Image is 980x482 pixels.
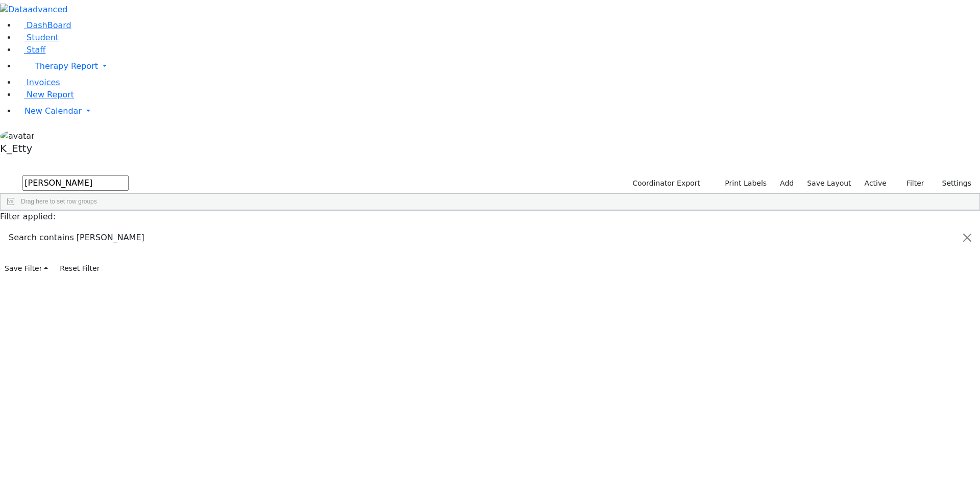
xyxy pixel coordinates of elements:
label: Active [860,175,891,191]
a: Add [775,175,798,191]
button: Save Layout [802,175,855,191]
button: Print Labels [713,175,771,191]
button: Filter [893,175,929,191]
span: DashBoard [27,20,71,30]
span: New Report [27,90,74,99]
button: Settings [929,175,976,191]
span: Student [27,33,59,42]
a: New Report [16,90,74,99]
a: Therapy Report [16,56,980,77]
span: Therapy Report [35,61,98,71]
a: Invoices [16,78,60,87]
a: Staff [16,45,45,55]
button: Reset Filter [55,261,104,276]
button: Close [955,223,979,252]
span: Invoices [27,78,60,87]
a: New Calendar [16,101,980,121]
span: New Calendar [24,106,82,116]
span: Staff [27,45,45,55]
button: Coordinator Export [626,175,705,191]
input: Search [22,175,129,191]
span: Drag here to set row groups [21,198,97,205]
a: DashBoard [16,20,71,30]
a: Student [16,33,59,42]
